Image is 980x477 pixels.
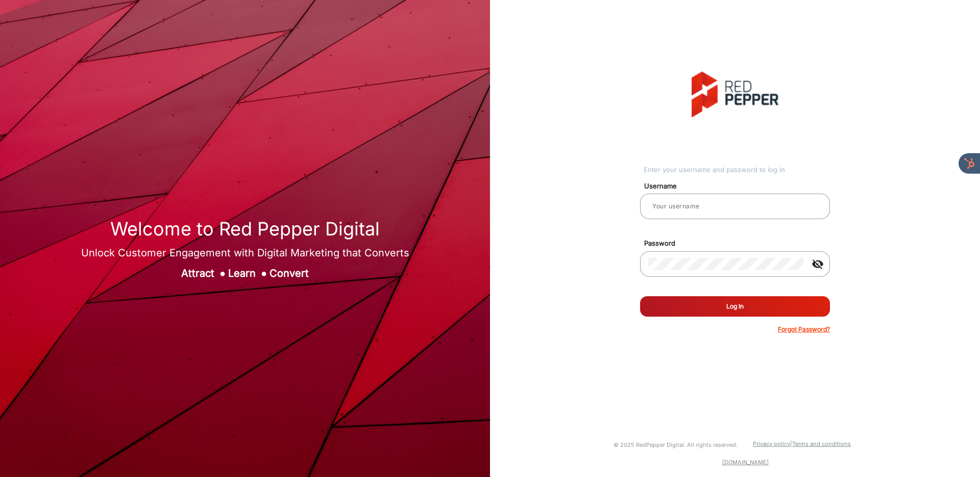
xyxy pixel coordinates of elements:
div: Unlock Customer Engagement with Digital Marketing that Converts [81,245,409,260]
mat-label: Password [636,238,842,249]
a: Terms and conditions [792,440,851,447]
a: [DOMAIN_NAME] [722,459,769,466]
img: vmg-logo [692,71,778,117]
p: Forgot Password? [778,325,830,334]
a: | [790,440,792,447]
a: Privacy policy [753,440,790,447]
h1: Welcome to Red Pepper Digital [81,218,409,240]
span: ● [219,267,226,279]
div: Attract Learn Convert [81,266,409,281]
div: Enter your username and password to log in [644,165,830,175]
span: ● [261,267,267,279]
input: Your username [648,200,822,212]
button: Log In [640,296,830,317]
mat-label: Username [636,181,842,192]
small: © 2025 RedPepper Digital. All rights reserved. [614,441,738,448]
mat-icon: visibility_off [805,258,830,270]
